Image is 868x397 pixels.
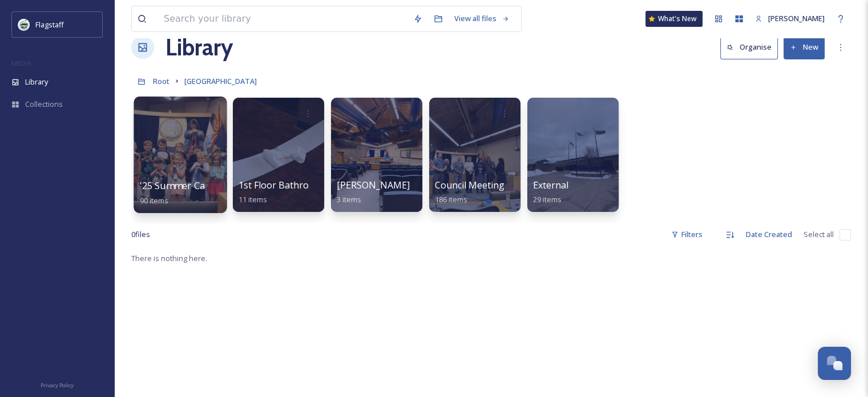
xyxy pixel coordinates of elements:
[239,179,457,191] span: 1st Floor Bathroom Remodel TP Cutting Ceremony
[41,378,74,391] a: Privacy Policy
[449,7,515,30] a: View all files
[818,347,851,380] button: Open Chat
[184,76,257,86] span: [GEOGRAPHIC_DATA]
[131,253,207,263] span: There is nothing here.
[165,30,233,65] a: Library
[239,194,267,204] span: 11 items
[665,223,708,246] div: Filters
[337,179,410,191] span: [PERSON_NAME]
[435,179,504,191] span: Council Meeting
[435,180,504,204] a: Council Meeting186 items
[25,99,63,110] span: Collections
[337,180,410,204] a: [PERSON_NAME]3 items
[153,76,169,86] span: Root
[35,19,64,30] span: Flagstaff
[11,59,31,67] span: MEDIA
[41,382,74,389] span: Privacy Policy
[239,180,457,204] a: 1st Floor Bathroom Remodel TP Cutting Ceremony11 items
[25,77,48,87] span: Library
[184,74,257,88] a: [GEOGRAPHIC_DATA]
[337,194,361,204] span: 3 items
[533,194,562,204] span: 29 items
[533,180,568,204] a: External29 items
[153,74,169,88] a: Root
[645,11,703,27] a: What's New
[158,6,407,31] input: Search your library
[768,13,825,23] span: [PERSON_NAME]
[720,35,778,59] button: Organise
[140,179,262,192] span: '25 Summer Camp Field Trip
[740,223,798,246] div: Date Created
[533,179,568,191] span: External
[18,19,30,30] img: images%20%282%29.jpeg
[784,35,825,59] button: New
[804,229,834,240] span: Select all
[435,194,467,204] span: 186 items
[131,229,150,240] span: 0 file s
[140,195,169,205] span: 90 items
[749,7,830,30] a: [PERSON_NAME]
[140,181,262,206] a: '25 Summer Camp Field Trip90 items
